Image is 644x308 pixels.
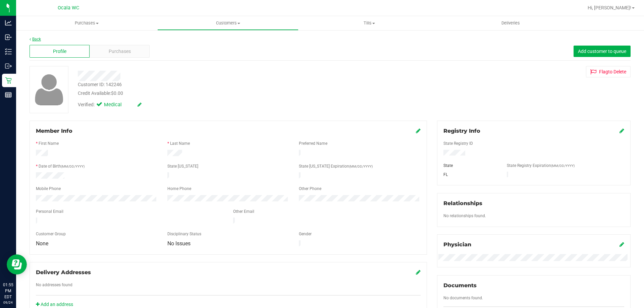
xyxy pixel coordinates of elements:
div: FL [438,172,502,178]
label: State [US_STATE] Expiration [299,163,373,169]
span: Delivery Addresses [36,269,91,275]
p: 01:55 PM EDT [3,282,13,300]
a: Back [30,37,41,42]
span: No documents found. [443,296,483,300]
div: Customer ID: 142246 [78,81,122,88]
span: Add customer to queue [578,49,626,54]
label: State [US_STATE] [167,163,198,169]
a: Tills [299,16,440,30]
label: No relationships found. [443,213,486,219]
span: Physician [443,241,471,248]
span: Profile [53,48,66,55]
img: user-icon.png [32,72,67,107]
span: Tills [299,20,439,26]
p: 09/24 [3,300,13,305]
label: Disciplinary Status [167,231,201,237]
span: Purchases [109,48,131,55]
span: Customers [158,20,298,26]
a: Deliveries [440,16,581,30]
label: Other Email [233,208,254,214]
span: Medical [104,101,131,109]
span: (MM/DD/YYYY) [551,164,575,168]
span: None [36,240,48,247]
label: No addresses found [36,282,72,288]
div: State [438,163,502,169]
span: $0.00 [111,90,123,96]
div: Verified: [78,101,142,109]
label: Home Phone [167,186,191,192]
label: Customer Group [36,231,66,237]
a: Purchases [16,16,157,30]
a: Add an address [36,302,73,307]
span: Ocala WC [58,5,79,11]
span: Purchases [16,20,157,26]
label: Last Name [170,140,190,146]
span: (MM/DD/YYYY) [61,165,85,168]
span: No Issues [167,240,191,247]
button: Add customer to queue [574,46,631,57]
label: Date of Birth [39,163,85,169]
span: Member Info [36,128,72,134]
label: State Registry Expiration [507,163,575,169]
label: Preferred Name [299,140,327,146]
label: Mobile Phone [36,186,61,192]
label: Gender [299,231,312,237]
inline-svg: Inventory [5,48,12,55]
a: Customers [157,16,299,30]
iframe: Resource center [7,254,27,274]
span: Relationships [443,200,482,206]
inline-svg: Analytics [5,19,12,26]
span: Documents [443,282,477,289]
inline-svg: Outbound [5,63,12,69]
label: Other Phone [299,186,321,192]
span: Hi, [PERSON_NAME]! [588,5,631,10]
span: Registry Info [443,128,480,134]
span: (MM/DD/YYYY) [349,165,373,168]
inline-svg: Inbound [5,34,12,41]
label: First Name [39,140,59,146]
span: Deliveries [492,20,529,26]
inline-svg: Reports [5,91,12,98]
div: Credit Available: [78,90,373,97]
inline-svg: Retail [5,77,12,84]
button: Flagto Delete [586,66,631,77]
label: State Registry ID [443,140,473,146]
label: Personal Email [36,208,63,214]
